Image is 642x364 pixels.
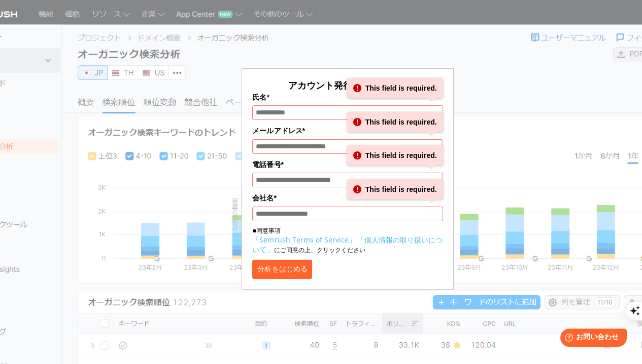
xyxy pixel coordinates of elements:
label: メールアドレス* [252,125,443,136]
div: This field is required. [347,112,443,132]
p: ■同意事項 にご同意の上、クリックください [252,226,443,255]
span: アカウント発行して分析する [288,79,407,91]
label: 電話番号* [252,159,443,170]
a: 「Semrush Terms of Service」 [252,235,355,245]
button: 分析をはじめる [252,260,312,279]
div: This field is required. [347,145,443,166]
div: This field is required. [347,78,443,98]
iframe: Help widget launcher [552,325,631,353]
a: 「個人情報の取り扱いについて」 [252,235,442,254]
div: This field is required. [347,179,443,199]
